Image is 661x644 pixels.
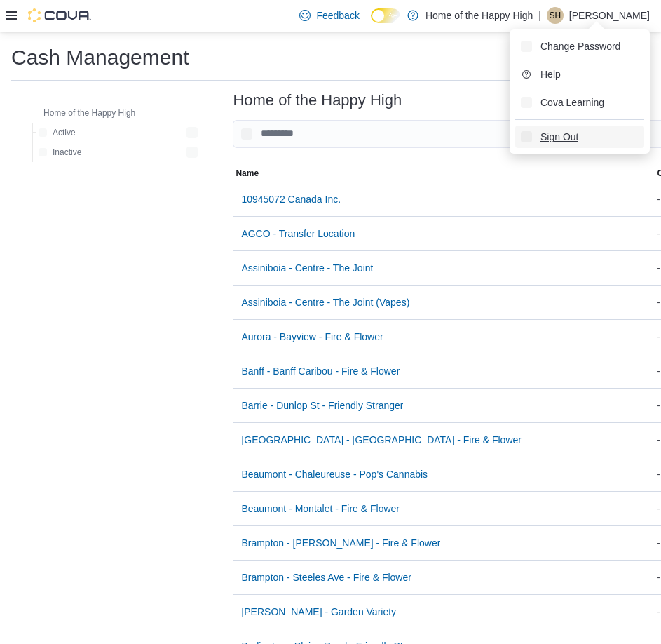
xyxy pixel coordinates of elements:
[538,7,541,24] p: |
[236,460,433,488] button: Beaumont - Chaleureuse - Pop's Cannabis
[236,185,346,213] button: 10945072 Canada Inc.
[540,130,578,144] span: Sign Out
[241,502,400,516] span: Beaumont - Montalet - Fire & Flower
[241,227,355,241] span: AGCO - Transfer Location
[236,391,409,420] button: Barrie - Dunlop St - Friendly Stranger
[540,39,620,53] span: Change Password
[236,563,417,591] button: Brampton - Steeles Ave - Fire & Flower
[236,288,415,316] button: Assiniboia - Centre - The Joint (Vapes)
[425,7,533,24] p: Home of the Happy High
[241,330,383,344] span: Aurora - Bayview - Fire & Flower
[241,467,428,481] span: Beaumont - Chaleureuse - Pop's Cannabis
[236,426,527,454] button: [GEOGRAPHIC_DATA] - [GEOGRAPHIC_DATA] - Fire & Flower
[540,95,604,109] span: Cova Learning
[236,598,402,626] button: [PERSON_NAME] - Garden Variety
[236,323,388,351] button: Aurora - Bayview - Fire & Flower
[547,7,564,24] div: Spencer Harrison
[241,433,522,447] span: [GEOGRAPHIC_DATA] - [GEOGRAPHIC_DATA] - Fire & Flower
[241,536,440,550] span: Brampton - [PERSON_NAME] - Fire & Flower
[33,144,87,161] button: Inactive
[53,127,76,138] span: Active
[236,495,405,523] button: Beaumont - Montalet - Fire & Flower
[569,7,650,24] p: [PERSON_NAME]
[241,605,396,619] span: [PERSON_NAME] - Garden Variety
[371,23,372,24] span: Dark Mode
[241,261,373,275] span: Assiniboia - Centre - The Joint
[241,295,409,309] span: Assiniboia - Centre - The Joint (Vapes)
[233,165,654,182] button: Name
[11,43,189,72] h1: Cash Management
[515,126,644,148] button: Sign Out
[236,529,446,557] button: Brampton - [PERSON_NAME] - Fire & Flower
[540,67,561,81] span: Help
[43,107,135,119] span: Home of the Happy High
[550,7,561,24] span: SH
[233,92,402,109] h3: Home of the Happy High
[241,364,400,378] span: Banff - Banff Caribou - Fire & Flower
[241,570,411,584] span: Brampton - Steeles Ave - Fire & Flower
[24,105,141,121] button: Home of the Happy High
[236,168,259,179] span: Name
[294,1,364,29] a: Feedback
[371,8,400,23] input: Dark Mode
[33,124,81,141] button: Active
[53,147,81,158] span: Inactive
[515,35,644,58] button: Change Password
[236,220,360,248] button: AGCO - Transfer Location
[28,8,91,22] img: Cova
[236,357,405,385] button: Banff - Banff Caribou - Fire & Flower
[515,63,644,86] button: Help
[316,8,359,22] span: Feedback
[241,192,341,206] span: 10945072 Canada Inc.
[236,254,379,282] button: Assiniboia - Centre - The Joint
[515,91,644,114] button: Cova Learning
[241,398,403,412] span: Barrie - Dunlop St - Friendly Stranger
